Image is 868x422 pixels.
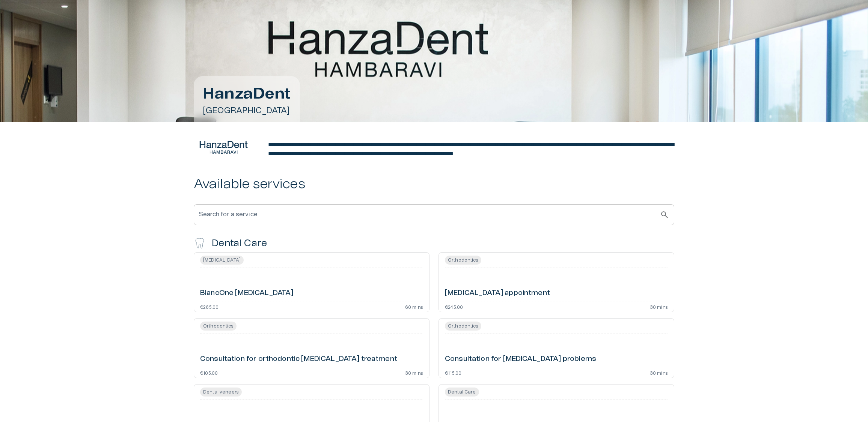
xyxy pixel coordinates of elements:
[405,304,423,309] p: 60 mins
[194,139,253,157] img: HanzaDent logo
[439,318,674,378] a: Navigate to Consultation for teething problems
[194,318,429,378] a: Navigate to Consultation for orthodontic clear aligners treatment
[203,85,291,102] h1: HanzaDent
[268,140,674,158] div: editable markdown
[445,370,461,375] p: €115.00
[445,288,550,298] h6: [MEDICAL_DATA] appointment
[200,389,242,395] span: Dental veneers
[200,288,293,298] h6: BlancOne [MEDICAL_DATA]
[200,323,237,329] span: Orthodontics
[445,304,463,309] p: €245.00
[200,257,244,263] span: [MEDICAL_DATA]
[200,370,218,375] p: €105.00
[445,257,481,263] span: Orthodontics
[445,354,596,364] h6: Consultation for [MEDICAL_DATA] problems
[439,252,674,312] a: Navigate to Clear aligners appointment
[212,237,267,249] h4: Dental Care
[445,389,479,395] span: Dental Care
[203,105,291,116] h5: [GEOGRAPHIC_DATA]
[194,176,674,192] h2: Available services
[194,252,429,312] a: Navigate to BlancOne whitening
[200,354,397,364] h6: Consultation for orthodontic [MEDICAL_DATA] treatment
[650,370,668,375] p: 30 mins
[405,370,423,375] p: 30 mins
[200,304,219,309] p: €265.00
[660,210,669,219] span: search
[445,323,481,329] span: Orthodontics
[650,304,668,309] p: 30 mins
